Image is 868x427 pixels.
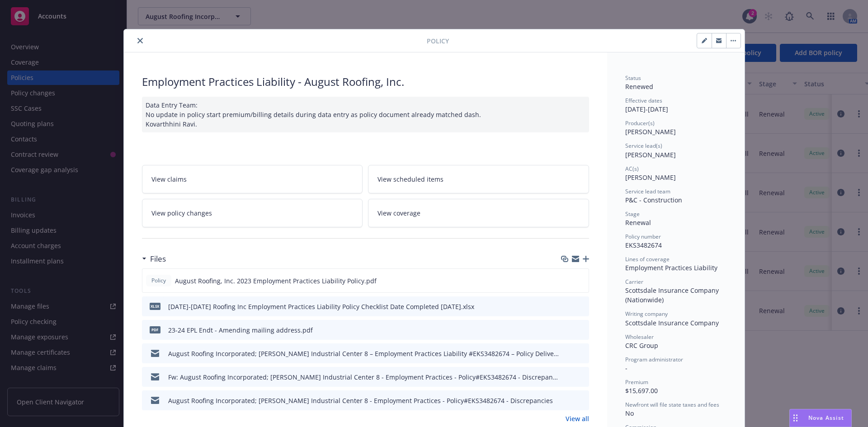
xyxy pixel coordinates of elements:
[790,409,801,427] div: Drag to move
[563,396,570,405] button: download file
[150,303,160,310] span: xlsx
[150,253,166,265] h3: Files
[577,349,585,358] button: preview file
[625,263,717,272] span: Employment Practices Liability
[625,173,676,182] span: [PERSON_NAME]
[625,74,641,82] span: Status
[625,165,639,173] span: AC(s)
[168,349,559,358] div: August Roofing Incorporated; [PERSON_NAME] Industrial Center 8 – Employment Practices Liability #...
[625,142,662,150] span: Service lead(s)
[562,276,570,286] button: download file
[427,36,449,46] span: Policy
[377,174,443,184] span: View scheduled items
[563,372,570,382] button: download file
[625,188,670,195] span: Service lead team
[168,396,553,405] div: August Roofing Incorporated; [PERSON_NAME] Industrial Center 8 - Employment Practices - Policy#EK...
[563,325,570,335] button: download file
[142,74,589,89] div: Employment Practices Liability - August Roofing, Inc.
[168,325,313,335] div: 23-24 EPL Endt - Amending mailing address.pdf
[151,208,212,218] span: View policy changes
[625,341,658,350] span: CRC Group
[150,326,160,333] span: pdf
[168,302,474,311] div: [DATE]-[DATE] Roofing Inc Employment Practices Liability Policy Checklist Date Completed [DATE].xlsx
[808,414,844,422] span: Nova Assist
[168,372,559,382] div: Fw: August Roofing Incorporated; [PERSON_NAME] Industrial Center 8 - Employment Practices - Polic...
[625,241,662,249] span: EKS3482674
[577,396,585,405] button: preview file
[625,255,670,263] span: Lines of coverage
[175,276,377,286] span: August Roofing, Inc. 2023 Employment Practices Liability Policy.pdf
[625,409,634,418] span: No
[625,127,676,136] span: [PERSON_NAME]
[625,364,627,372] span: -
[625,218,651,227] span: Renewal
[625,210,640,218] span: Stage
[368,199,589,227] a: View coverage
[625,356,683,363] span: Program administrator
[142,97,589,132] div: Data Entry Team: No update in policy start premium/billing details during data entry as policy do...
[625,386,658,395] span: $15,697.00
[368,165,589,193] a: View scheduled items
[563,302,570,311] button: download file
[625,319,719,327] span: Scottsdale Insurance Company
[625,150,676,159] span: [PERSON_NAME]
[577,372,585,382] button: preview file
[151,174,187,184] span: View claims
[625,119,655,127] span: Producer(s)
[142,253,166,265] div: Files
[625,278,643,286] span: Carrier
[577,276,585,286] button: preview file
[566,414,589,423] a: View all
[625,233,661,240] span: Policy number
[142,165,363,193] a: View claims
[135,35,146,46] button: close
[625,97,726,114] div: [DATE] - [DATE]
[625,378,648,386] span: Premium
[789,409,852,427] button: Nova Assist
[142,199,363,227] a: View policy changes
[625,310,668,318] span: Writing company
[625,286,721,304] span: Scottsdale Insurance Company (Nationwide)
[625,97,662,104] span: Effective dates
[377,208,420,218] span: View coverage
[577,325,585,335] button: preview file
[577,302,585,311] button: preview file
[150,277,168,285] span: Policy
[625,401,719,408] span: Newfront will file state taxes and fees
[625,82,653,91] span: Renewed
[625,333,654,341] span: Wholesaler
[625,196,682,204] span: P&C - Construction
[563,349,570,358] button: download file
